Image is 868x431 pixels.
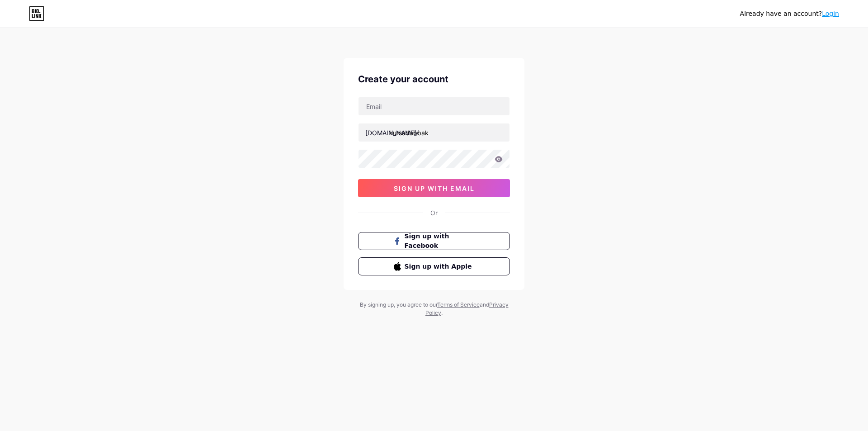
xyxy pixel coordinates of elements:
div: Already have an account? [740,9,839,19]
button: Sign up with Apple [358,257,510,275]
input: Email [359,97,509,115]
div: By signing up, you agree to our and . [357,301,511,317]
div: Create your account [358,72,510,86]
div: [DOMAIN_NAME]/ [365,128,419,137]
button: Sign up with Facebook [358,232,510,250]
span: Sign up with Facebook [405,232,475,251]
input: username [359,123,509,142]
a: Terms of Service [437,301,480,308]
span: Sign up with Apple [405,262,475,271]
span: sign up with email [394,185,475,192]
a: Login [822,10,839,17]
button: sign up with email [358,179,510,197]
div: Or [430,208,438,218]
